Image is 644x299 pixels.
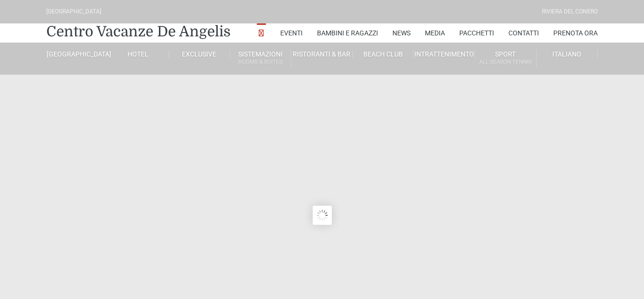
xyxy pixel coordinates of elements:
[542,7,598,16] div: Riviera Del Conero
[46,7,101,16] div: [GEOGRAPHIC_DATA]
[414,50,475,58] a: Intrattenimento
[425,23,445,43] a: Media
[537,50,598,58] a: Italiano
[46,22,231,41] a: Centro Vacanze De Angelis
[317,23,378,43] a: Bambini e Ragazzi
[169,50,230,58] a: Exclusive
[508,23,539,43] a: Contatti
[46,50,107,58] a: [GEOGRAPHIC_DATA]
[280,23,303,43] a: Eventi
[392,23,411,43] a: News
[107,50,169,58] a: Hotel
[230,50,291,67] a: SistemazioniRooms & Suites
[459,23,494,43] a: Pacchetti
[475,57,536,66] small: All Season Tennis
[230,57,291,66] small: Rooms & Suites
[291,50,352,58] a: Ristoranti & Bar
[552,50,581,58] span: Italiano
[353,50,414,58] a: Beach Club
[475,50,536,67] a: SportAll Season Tennis
[553,23,598,43] a: Prenota Ora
